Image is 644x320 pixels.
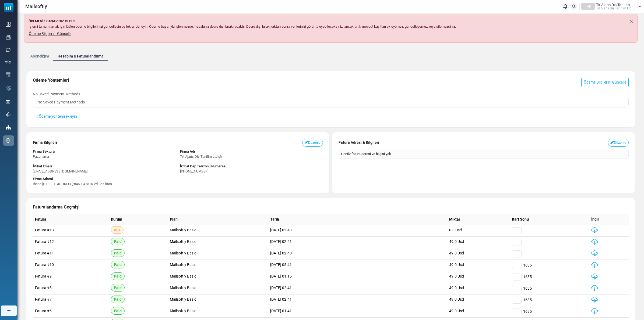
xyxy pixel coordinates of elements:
[33,78,69,83] h6: Ödeme Yöntemleri
[33,112,79,121] a: Ödeme yöntemi ekleyin
[168,271,268,283] td: Mailsoftly Basic
[33,182,112,186] span: Ihsan [STREET_ADDRESS]:8450047315 Vd:Besiktas
[168,283,268,294] td: Mailsoftly Basic
[339,140,379,145] span: Fatura Adresi & Bilgileri
[268,248,447,260] td: [DATE] 02.40
[447,236,510,248] td: 49.0 Usd
[180,154,222,159] span: Ti̇t Ajans Diş Tanitim Ltd şti̇
[109,214,168,225] th: Durum
[33,140,57,145] span: Firma Bilgileri
[447,214,510,225] th: Miktar
[33,271,109,283] td: Fatura #9
[447,294,510,306] td: 49.0 Usd
[589,214,629,225] th: İndir
[523,274,532,280] span: 1635
[6,99,10,104] img: landing_pages.svg
[268,271,447,283] td: [DATE] 01.15
[33,177,53,181] span: Firma Adresi
[33,236,109,248] td: Fatura #12
[596,7,635,10] span: Ti̇t Ajans Diş Tanitim Ltd ...
[168,260,268,271] td: Mailsoftly Basic
[111,249,125,257] span: Paid
[33,225,109,236] td: Fatura #13
[268,306,447,317] td: [DATE] 01.41
[447,225,510,236] td: 0.0 Usd
[581,3,595,10] div: TAD
[33,164,52,168] span: İrtibat Emaili
[6,72,10,77] img: email-templates-icon.svg
[6,48,10,52] img: sms-icon.png
[625,14,637,28] button: Close
[6,22,10,27] img: dashboard-icon.svg
[6,138,10,143] img: settings-icon.svg
[111,272,125,280] span: Paid
[268,283,447,294] td: [DATE] 02.41
[168,306,268,317] td: Mailsoftly Basic
[268,294,447,306] td: [DATE] 02.41
[523,297,532,303] span: 1635
[523,309,532,314] span: 1635
[33,92,80,96] span: translation missing: tr.billing.no_saved_payment_methods
[581,3,641,10] a: TAD Tit Ajans Dış Tanıtım Ti̇t Ajans Diş Tanitim Ltd ...
[33,294,109,306] td: Fatura #7
[523,286,532,291] span: 1635
[33,260,109,271] td: Fatura #10
[268,214,447,225] th: Tarih
[608,139,629,147] a: Düzenle
[111,261,125,268] span: Paid
[33,214,109,225] th: Fatura
[447,283,510,294] td: 49.0 Usd
[302,139,323,147] a: Düzenle
[111,238,125,245] span: Paid
[168,225,268,236] td: Mailsoftly Basic
[596,3,630,7] span: Tit Ajans Dış Tanıtım
[523,263,532,268] span: 1635
[33,248,109,260] td: Fatura #11
[6,85,12,91] img: workflow.svg
[33,169,87,173] span: [EMAIL_ADDRESS][DOMAIN_NAME]
[29,19,75,24] strong: ÖDEMENİZ BAŞARISIZ OLDU!
[111,296,125,303] span: Paid
[447,260,510,271] td: 49.0 Usd
[180,169,208,173] span: [PHONE_NUMBER]
[6,35,10,39] img: campaigns-icon.png
[168,248,268,260] td: Mailsoftly Basic
[111,284,125,292] span: Paid
[33,204,629,210] h6: Faturalandırma Geçmişi
[29,30,72,37] a: Ödeme Bilgilerini Güncelle
[5,60,11,64] img: contacts-icon.svg
[268,225,447,236] td: [DATE] 02.43
[268,260,447,271] td: [DATE] 05.41
[26,51,53,61] a: Aboneliğim
[33,306,109,317] td: Fatura #6
[168,236,268,248] td: Mailsoftly Basic
[33,154,49,159] span: Pazarlama
[33,149,55,153] span: Firma Sektörü
[447,248,510,260] td: 49.0 Usd
[581,78,629,87] a: Ödeme Bilgilerini Güncelle
[268,236,447,248] td: [DATE] 02.41
[180,164,227,168] span: İrtibat Cep Telefonu Numarası
[111,307,125,315] span: Paid
[447,306,510,317] td: 49.0 Usd
[6,112,10,117] img: support-icon.svg
[33,283,109,294] td: Fatura #8
[168,214,268,225] th: Plan
[29,24,624,29] p: İşlemi tamamlamak için lütfen ödeme bilgilerinizi güncelleyin ve tekrar deneyin. Ödeme başarıyla ...
[111,226,124,234] span: Due
[25,3,47,10] span: Mailsoftly
[510,214,589,225] th: Kart Sonu
[339,149,629,159] div: Henüz fatura adresi ve bilgisi yok
[37,100,85,104] span: translation missing: tr.billing.no_saved_payment_methods
[4,3,13,12] img: mailsoftly_icon_blue_white.svg
[168,294,268,306] td: Mailsoftly Basic
[447,271,510,283] td: 49.0 Usd
[53,51,108,61] a: Hesabım & Faturalandırma
[180,149,195,153] span: Firma Adı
